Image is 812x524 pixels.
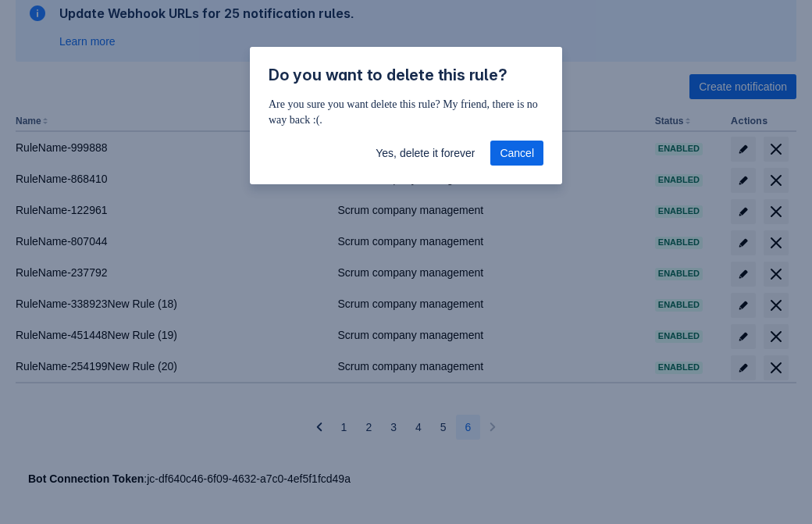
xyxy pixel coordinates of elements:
button: Yes, delete it forever [366,141,484,166]
span: Yes, delete it forever [376,141,475,166]
span: Cancel [500,141,534,166]
span: Do you want to delete this rule? [269,66,507,84]
button: Cancel [490,141,543,166]
p: Are you sure you want delete this rule? My friend, there is no way back :(. [269,97,543,128]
